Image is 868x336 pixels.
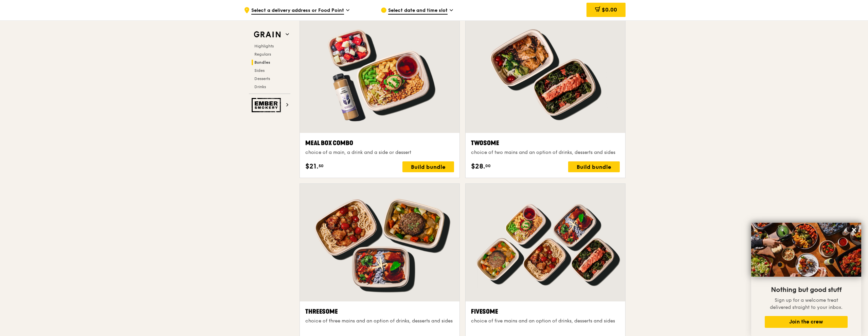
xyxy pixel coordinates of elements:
[305,318,454,324] div: choice of three mains and an option of drinks, desserts and sides
[251,7,344,15] span: Select a delivery address or Food Point
[305,138,454,148] div: Meal Box Combo
[771,286,842,294] span: Nothing but good stuff
[254,76,270,81] span: Desserts
[471,161,485,172] span: $28.
[305,161,319,172] span: $21.
[252,98,283,112] img: Ember Smokery web logo
[568,161,620,172] div: Build bundle
[254,60,270,65] span: Bundles
[319,163,324,169] span: 50
[305,307,454,316] div: Threesome
[471,307,620,316] div: Fivesome
[402,161,454,172] div: Build bundle
[770,297,843,310] span: Sign up for a welcome treat delivered straight to your inbox.
[254,52,271,57] span: Regulars
[471,149,620,156] div: choice of two mains and an option of drinks, desserts and sides
[254,44,274,48] span: Highlights
[254,68,265,73] span: Sides
[471,138,620,148] div: Twosome
[252,28,283,41] img: Grain web logo
[254,84,266,89] span: Drinks
[765,316,848,328] button: Join the crew
[485,163,491,169] span: 00
[471,318,620,324] div: choice of five mains and an option of drinks, desserts and sides
[602,6,617,13] span: $0.00
[849,224,860,235] button: Close
[751,223,861,277] img: DSC07876-Edit02-Large.jpeg
[388,7,448,15] span: Select date and time slot
[305,149,454,156] div: choice of a main, a drink and a side or dessert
